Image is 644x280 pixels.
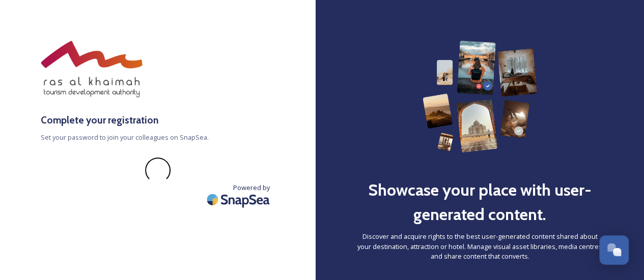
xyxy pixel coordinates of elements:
img: SnapSea Logo [204,188,275,211]
span: Powered by [233,183,270,193]
img: 63b42ca75bacad526042e722_Group%20154-p-800.png [423,41,537,152]
span: Discover and acquire rights to the best user-generated content shared about your destination, att... [356,232,603,261]
span: Set your password to join your colleagues on SnapSea. [41,133,275,142]
button: Open Chat [599,235,629,265]
img: raktda_eng_new-stacked-logo_rgb.png [41,41,143,98]
h3: Complete your registration [41,113,275,128]
h2: Showcase your place with user-generated content. [356,178,603,227]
